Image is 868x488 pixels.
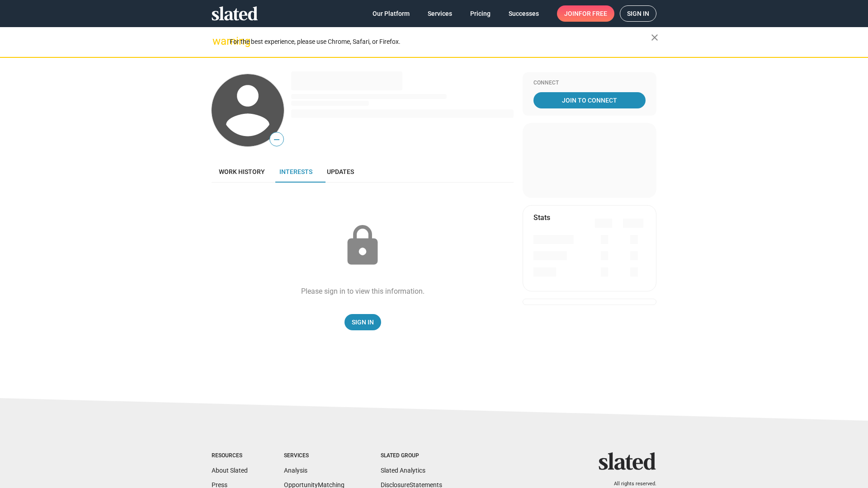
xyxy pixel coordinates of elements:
[284,452,344,460] div: Services
[320,161,361,183] a: Updates
[284,467,307,474] a: Analysis
[509,5,539,22] span: Successes
[420,5,459,22] a: Services
[501,5,546,22] a: Successes
[279,168,312,175] span: Interests
[327,168,354,175] span: Updates
[535,92,644,108] span: Join To Connect
[373,5,410,22] span: Our Platform
[219,168,265,175] span: Work history
[381,467,425,474] a: Slated Analytics
[344,314,381,330] a: Sign In
[557,5,614,22] a: Joinfor free
[533,92,646,108] a: Join To Connect
[649,32,660,43] mat-icon: close
[301,286,425,296] div: Please sign in to view this information.
[212,161,272,183] a: Work history
[533,80,646,87] div: Connect
[365,5,417,22] a: Our Platform
[212,452,248,460] div: Resources
[230,36,651,48] div: For the best experience, please use Chrome, Safari, or Firefox.
[579,5,607,22] span: for free
[463,5,498,22] a: Pricing
[340,223,385,268] mat-icon: lock
[627,6,649,21] span: Sign in
[428,5,452,22] span: Services
[270,134,283,145] span: —
[352,314,374,330] span: Sign In
[212,36,223,47] mat-icon: warning
[620,5,656,22] a: Sign in
[212,467,248,474] a: About Slated
[381,452,442,460] div: Slated Group
[564,5,607,22] span: Join
[533,213,550,222] mat-card-title: Stats
[272,161,320,183] a: Interests
[470,5,491,22] span: Pricing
